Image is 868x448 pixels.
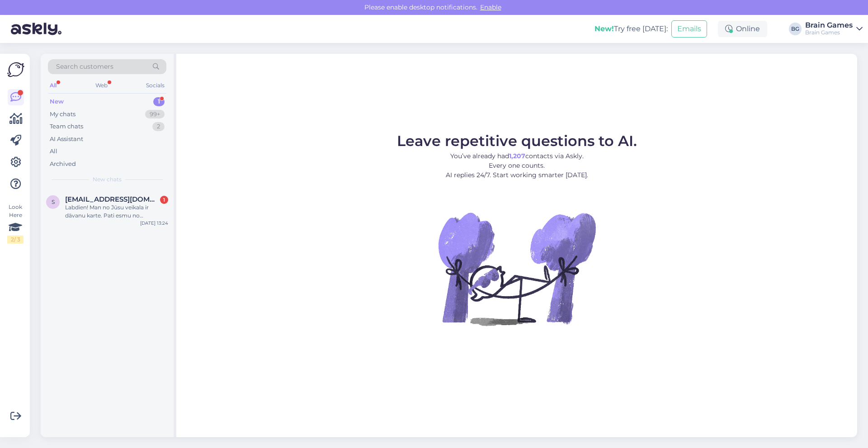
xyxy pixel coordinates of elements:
div: Archived [50,160,76,169]
div: Web [94,80,109,91]
span: s [52,198,55,205]
div: Labdien! Man no Jūsu veikala ir dāvanu karte. Pati esmu no [GEOGRAPHIC_DATA], nav iespēja tikt uz... [65,203,168,220]
div: New [50,97,64,106]
div: Brain Games [805,22,853,29]
div: My chats [50,110,75,119]
b: 1,207 [509,152,525,160]
b: New! [594,24,614,33]
p: You’ve already had contacts via Askly. Every one counts. AI replies 24/7. Start working smarter [... [397,151,637,180]
div: Socials [144,80,166,91]
a: Brain GamesBrain Games [805,22,863,36]
div: All [50,147,57,156]
div: Online [718,21,767,37]
div: [DATE] 13:24 [140,220,168,226]
span: Search customers [56,62,113,71]
span: Leave repetitive questions to AI. [397,132,637,150]
div: BG [789,23,802,35]
div: 99+ [145,110,165,119]
img: No Chat active [435,187,598,350]
div: Look Here [7,203,24,244]
span: Enable [477,3,504,11]
div: 2 [152,122,165,131]
div: 2 / 3 [7,236,24,244]
span: spetrovska1996@gmail.com [65,195,159,203]
div: Try free [DATE]: [594,24,668,34]
div: 1 [160,196,168,204]
div: Team chats [50,122,83,131]
div: Brain Games [805,29,853,36]
div: AI Assistant [50,135,83,144]
button: Emails [671,20,707,38]
div: 1 [153,97,165,106]
span: New chats [93,175,122,184]
img: Askly Logo [7,61,24,78]
div: All [48,80,58,91]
